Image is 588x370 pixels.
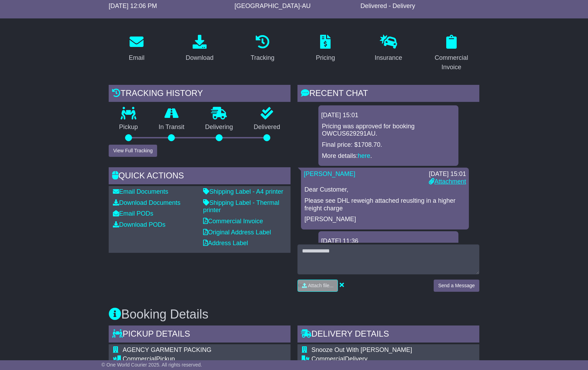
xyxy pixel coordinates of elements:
[195,123,243,131] p: Delivering
[297,325,479,344] div: Delivery Details
[304,197,465,212] p: Please see DHL reweigh attached reuslting in a higher freight charge
[311,32,340,65] a: Pricing
[234,2,310,9] span: [GEOGRAPHIC_DATA]-AU
[311,355,469,363] div: Delivery
[109,145,157,157] button: View Full Tracking
[109,85,291,104] div: Tracking history
[123,355,156,362] span: Commercial
[109,167,291,186] div: Quick Actions
[109,307,479,321] h3: Booking Details
[304,170,355,177] a: [PERSON_NAME]
[113,221,165,228] a: Download PODs
[428,53,475,72] div: Commercial Invoice
[361,2,415,9] span: Delivered - Delivery
[429,178,466,185] a: Attachment
[434,280,479,292] button: Send a Message
[109,325,291,344] div: Pickup Details
[370,32,407,65] a: Insurance
[124,32,149,65] a: Email
[429,170,466,178] div: [DATE] 15:01
[203,229,271,236] a: Original Address Label
[203,199,279,214] a: Shipping Label - Thermal printer
[311,355,345,362] span: Commercial
[322,123,455,138] p: Pricing was approved for booking OWCUS629291AU.
[251,53,274,63] div: Tracking
[109,2,157,9] span: [DATE] 12:06 PM
[322,152,455,160] p: More details: .
[304,216,465,223] p: [PERSON_NAME]
[316,53,335,63] div: Pricing
[358,152,370,159] a: here
[374,53,402,63] div: Insurance
[186,53,214,63] div: Download
[113,199,180,206] a: Download Documents
[321,112,456,119] div: [DATE] 15:01
[304,186,465,194] p: Dear Customer,
[113,188,168,195] a: Email Documents
[311,346,412,353] span: Snooze Out With [PERSON_NAME]
[109,123,148,131] p: Pickup
[181,32,218,65] a: Download
[321,238,456,245] div: [DATE] 11:36
[203,188,283,195] a: Shipping Label - A4 printer
[243,123,291,131] p: Delivered
[123,346,211,353] span: AGENCY GARMENT PACKING
[148,123,195,131] p: In Transit
[423,32,479,74] a: Commercial Invoice
[322,141,455,149] p: Final price: $1708.70.
[101,362,202,368] span: © One World Courier 2025. All rights reserved.
[246,32,279,65] a: Tracking
[203,218,263,225] a: Commercial Invoice
[113,210,153,217] a: Email PODs
[297,85,479,104] div: RECENT CHAT
[129,53,145,63] div: Email
[203,240,248,247] a: Address Label
[123,355,280,363] div: Pickup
